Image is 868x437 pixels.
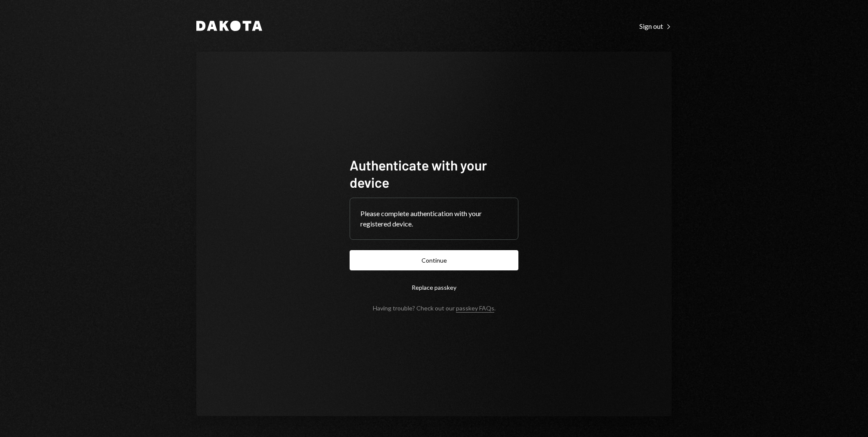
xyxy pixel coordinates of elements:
[639,21,672,31] a: Sign out
[456,304,494,313] a: passkey FAQs
[360,208,508,229] div: Please complete authentication with your registered device.
[350,250,518,270] button: Continue
[639,22,672,31] div: Sign out
[350,277,518,298] button: Replace passkey
[373,304,496,312] div: Having trouble? Check out our .
[350,156,518,191] h1: Authenticate with your device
